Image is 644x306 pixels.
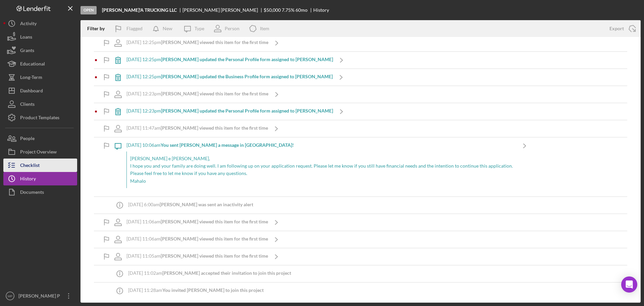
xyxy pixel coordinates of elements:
div: [DATE] 10:06am [126,142,516,148]
div: Export [609,22,624,35]
button: People [3,132,77,145]
div: Checklist [20,159,40,174]
span: $50,000 [264,7,281,13]
div: [DATE] 12:23pm [126,91,268,96]
a: [DATE] 11:47am[PERSON_NAME] viewed this item for the first time [110,120,285,137]
div: Clients [20,97,35,113]
b: [PERSON_NAME] updated the Business Profile form assigned to [PERSON_NAME] [161,74,333,79]
p: I hope you and your family are doing well. I am following up on your application request. Please ... [130,162,513,170]
div: [DATE] 12:25pm [126,74,333,79]
div: Loans [20,30,32,45]
text: MP [8,294,12,298]
a: [DATE] 12:25pm[PERSON_NAME] viewed this item for the first time [110,35,285,51]
div: Documents [20,185,44,201]
b: [PERSON_NAME] viewed this item for the first time [161,91,268,96]
div: [DATE] 11:06am [126,219,268,224]
a: [DATE] 12:25pm[PERSON_NAME] updated the Business Profile form assigned to [PERSON_NAME] [110,69,350,86]
a: [DATE] 10:06amYou sent [PERSON_NAME] a message in [GEOGRAPHIC_DATA]![PERSON_NAME] e [PERSON_NAME]... [110,137,533,196]
a: [DATE] 12:23pm[PERSON_NAME] updated the Personal Profile form assigned to [PERSON_NAME] [110,103,350,120]
div: Grants [20,44,34,59]
div: [DATE] 11:05am [126,253,268,259]
b: [PERSON_NAME] was sent an inactivity alert [160,202,253,207]
b: [PERSON_NAME] viewed this item for the first time [161,125,268,131]
p: Mahalo [130,177,513,185]
div: [DATE] 12:23pm [126,108,333,114]
div: [DATE] 11:28am [128,288,264,293]
div: [DATE] 11:02am [128,270,291,276]
div: Open [80,6,97,14]
div: Open Intercom Messenger [621,276,637,293]
b: [PERSON_NAME] accepted their invitation to join this project [162,270,291,276]
a: [DATE] 11:06am[PERSON_NAME] viewed this item for the first time [110,214,285,231]
button: Long-Term [3,71,77,84]
div: History [20,172,36,187]
button: Documents [3,185,77,199]
b: [PERSON_NAME] updated the Personal Profile form assigned to [PERSON_NAME] [161,108,333,114]
a: [DATE] 12:25pm[PERSON_NAME] updated the Personal Profile form assigned to [PERSON_NAME] [110,52,350,69]
p: Please feel free to let me know if you have any questions. [130,170,513,177]
div: Type [195,26,204,31]
button: Loans [3,30,77,44]
div: [DATE] 11:47am [126,125,268,131]
button: Grants [3,44,77,57]
div: History [313,7,329,13]
button: New [149,22,179,35]
div: [DATE] 12:25pm [126,57,333,62]
div: Item [260,26,269,31]
button: MP[PERSON_NAME] P [3,289,77,303]
b: [PERSON_NAME] viewed this item for the first time [161,39,268,45]
b: You sent [PERSON_NAME] a message in [GEOGRAPHIC_DATA]! [161,142,294,148]
button: Export [603,22,641,35]
div: Flagged [126,22,143,35]
div: 60 mo [296,7,308,13]
b: [PERSON_NAME]'A TRUCKING LLC [102,7,177,13]
button: Dashboard [3,84,77,97]
div: [PERSON_NAME] P [17,289,60,304]
button: Educational [3,57,77,71]
div: New [163,22,172,35]
button: Product Templates [3,111,77,124]
button: Checklist [3,159,77,172]
button: Activity [3,17,77,30]
div: Educational [20,57,45,72]
div: Project Overview [20,145,57,160]
div: [DATE] 11:06am [126,236,268,242]
p: [PERSON_NAME] e [PERSON_NAME], [130,155,513,162]
div: Person [225,26,239,31]
div: Dashboard [20,84,43,99]
div: [DATE] 6:00am [128,202,253,207]
a: [DATE] 11:06am[PERSON_NAME] viewed this item for the first time [110,231,285,248]
button: Flagged [110,22,149,35]
button: History [3,172,77,185]
a: [DATE] 11:05am[PERSON_NAME] viewed this item for the first time [110,248,285,265]
b: [PERSON_NAME] viewed this item for the first time [161,253,268,259]
b: [PERSON_NAME] viewed this item for the first time [161,219,268,224]
button: Clients [3,97,77,111]
div: [PERSON_NAME] [PERSON_NAME] [182,7,264,13]
div: Product Templates [20,111,59,126]
div: Filter by [87,26,110,31]
div: Activity [20,17,37,32]
div: [DATE] 12:25pm [126,40,268,45]
b: You invited [PERSON_NAME] to join this project [162,287,264,293]
a: [DATE] 12:23pm[PERSON_NAME] viewed this item for the first time [110,86,285,103]
div: 7.75 % [282,7,294,13]
b: [PERSON_NAME] viewed this item for the first time [161,236,268,242]
b: [PERSON_NAME] updated the Personal Profile form assigned to [PERSON_NAME] [161,56,333,62]
div: People [20,132,35,147]
button: Project Overview [3,145,77,159]
div: Long-Term [20,71,42,86]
